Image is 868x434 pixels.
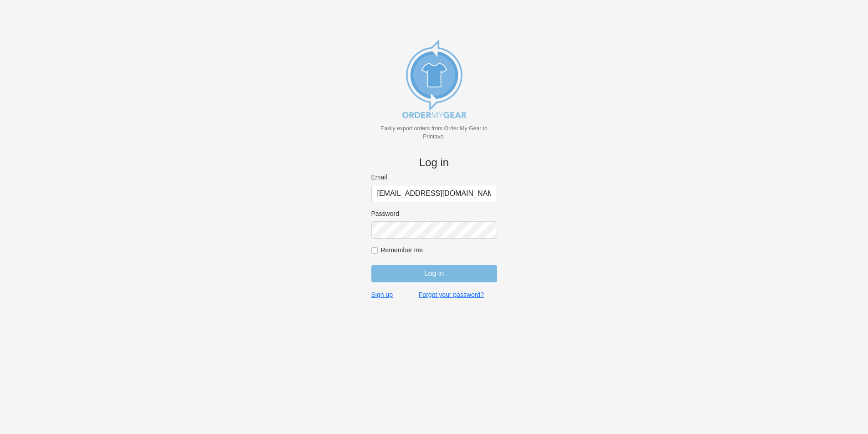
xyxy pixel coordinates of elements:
[371,156,497,169] h4: Log in
[371,291,393,299] a: Sign up
[371,124,497,141] p: Easily export orders from Order My Gear to Printavo.
[389,33,480,124] img: new_omg_export_logo-652582c309f788888370c3373ec495a74b7b3fc93c8838f76510ecd25890bcc4.png
[381,246,497,254] label: Remember me
[371,173,497,181] label: Email
[371,209,497,218] label: Password
[419,291,484,299] a: Forgot your password?
[371,265,497,282] input: Log in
